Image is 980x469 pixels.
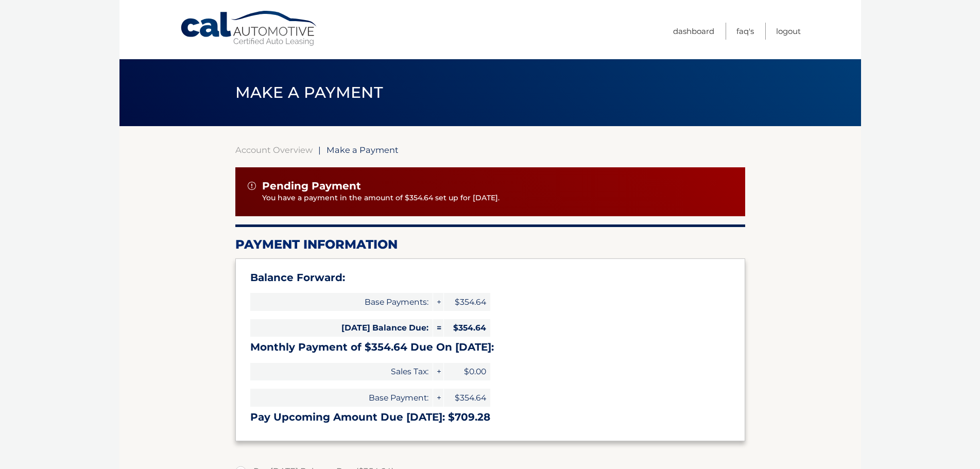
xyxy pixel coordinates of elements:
span: Base Payments: [250,293,433,311]
span: Make a Payment [235,83,383,102]
span: + [433,363,443,381]
a: Cal Automotive [180,10,319,47]
h3: Monthly Payment of $354.64 Due On [DATE]: [250,341,730,354]
span: $354.64 [444,293,490,311]
span: $354.64 [444,319,490,337]
span: Sales Tax: [250,363,433,381]
a: FAQ's [736,23,754,40]
span: [DATE] Balance Due: [250,319,433,337]
h3: Pay Upcoming Amount Due [DATE]: $709.28 [250,411,730,424]
span: + [433,293,443,311]
a: Dashboard [673,23,714,40]
a: Logout [776,23,801,40]
img: alert-white.svg [248,182,256,190]
h3: Balance Forward: [250,271,730,284]
span: Make a Payment [326,145,399,155]
span: Pending Payment [262,180,361,193]
h2: Payment Information [235,237,745,252]
a: Account Overview [235,145,313,155]
span: | [318,145,321,155]
span: $0.00 [444,363,490,381]
span: $354.64 [444,389,490,407]
span: + [433,389,443,407]
span: Base Payment: [250,389,433,407]
p: You have a payment in the amount of $354.64 set up for [DATE]. [262,193,733,204]
span: = [433,319,443,337]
